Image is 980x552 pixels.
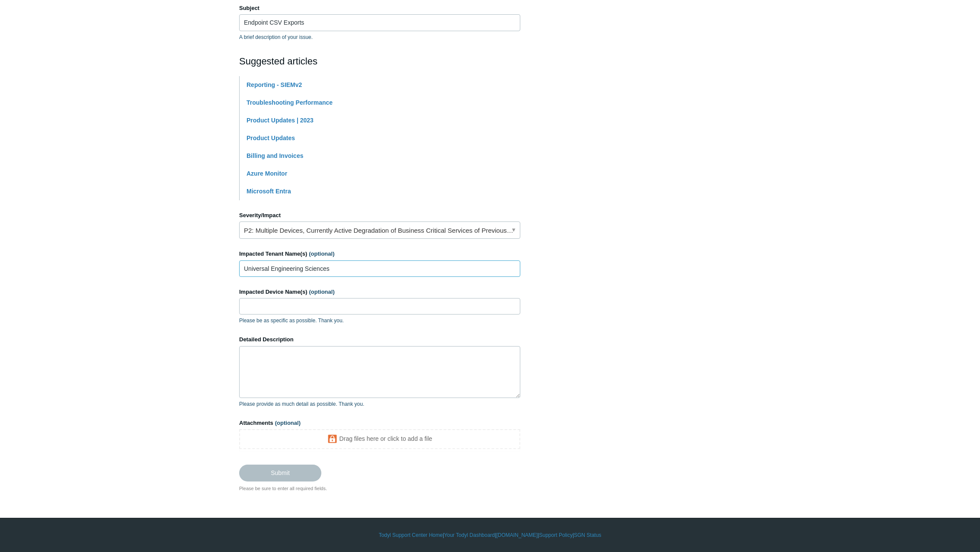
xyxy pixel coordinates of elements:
a: Product Updates | 2023 [247,117,314,124]
a: Your Todyl Dashboard [444,531,495,539]
a: Todyl Support Center Home [379,531,443,539]
span: (optional) [309,289,335,295]
label: Impacted Tenant Name(s) [239,250,520,258]
h2: Suggested articles [239,54,520,68]
label: Impacted Device Name(s) [239,288,520,296]
label: Attachments [239,419,520,427]
label: Subject [239,4,520,13]
a: SGN Status [574,531,601,539]
p: Please be as specific as possible. Thank you. [239,317,520,324]
a: Reporting - SIEMv2 [247,81,302,88]
a: Troubleshooting Performance [247,99,333,106]
p: A brief description of your issue. [239,33,520,41]
p: Please provide as much detail as possible. Thank you. [239,400,520,408]
div: | | | | [239,531,741,539]
a: Product Updates [247,135,295,141]
input: Submit [239,465,321,481]
a: Billing and Invoices [247,152,303,159]
span: (optional) [275,420,301,426]
a: Azure Monitor [247,170,287,177]
label: Detailed Description [239,335,520,344]
a: P2: Multiple Devices, Currently Active Degradation of Business Critical Services of Previously Wo... [239,221,520,239]
label: Severity/Impact [239,211,520,220]
div: Please be sure to enter all required fields. [239,485,520,492]
a: Support Policy [539,531,573,539]
span: (optional) [309,250,334,257]
a: [DOMAIN_NAME] [496,531,538,539]
a: Microsoft Entra [247,188,291,195]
